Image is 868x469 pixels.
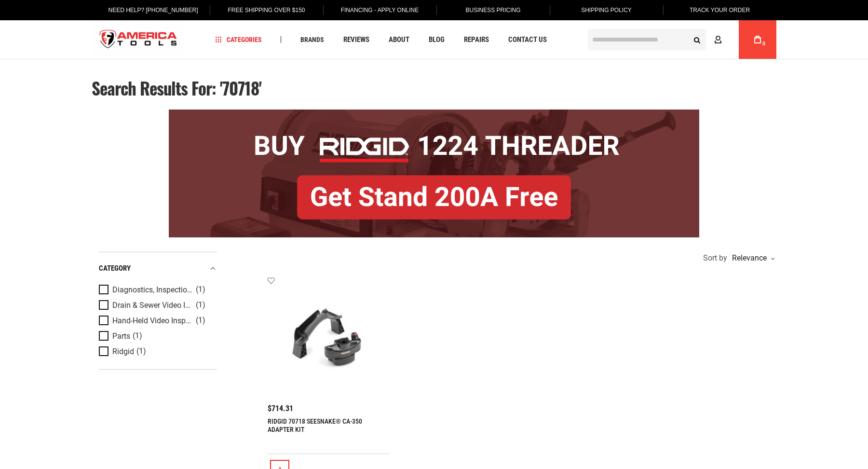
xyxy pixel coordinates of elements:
span: Hand-Held Video Inspection [112,317,193,325]
a: Blog [424,33,449,46]
span: (1) [136,347,146,356]
button: Search [688,30,706,49]
div: category [99,262,217,275]
span: (1) [196,317,205,325]
a: Diagnostics, Inspection & Locating (1) [99,285,215,295]
span: (1) [196,301,205,309]
span: Parts [112,332,130,341]
a: Categories [211,33,266,46]
img: RIDGID 70718 SEESNAKE® CA-350 ADAPTER KIT [277,286,380,389]
span: Reviews [343,36,369,43]
a: Hand-Held Video Inspection (1) [99,316,215,326]
span: Brands [300,36,324,43]
span: 0 [762,41,765,46]
span: $714.31 [268,405,293,413]
a: Drain & Sewer Video Inspection (1) [99,300,215,311]
span: Sort by [703,254,727,262]
span: Shipping Policy [581,7,632,14]
a: store logo [92,22,185,58]
span: Repairs [464,36,489,43]
a: RIDGID 70718 SEESNAKE® CA-350 ADAPTER KIT [268,417,362,433]
span: Contact Us [508,36,547,43]
span: Categories [216,36,262,43]
span: About [389,36,409,43]
img: BOGO: Buy RIDGID® 1224 Threader, Get Stand 200A Free! [169,110,699,237]
span: Ridgid [112,347,134,356]
a: Contact Us [504,33,551,46]
span: (1) [196,286,205,294]
a: Reviews [339,33,374,46]
div: Product Filters [99,252,217,370]
a: Parts (1) [99,331,215,342]
span: Blog [429,36,445,43]
a: 0 [748,20,767,59]
span: Search results for: '70718' [92,75,261,100]
span: (1) [133,332,142,340]
span: Drain & Sewer Video Inspection [112,301,193,310]
a: About [384,33,414,46]
a: Repairs [460,33,493,46]
span: Diagnostics, Inspection & Locating [112,286,193,294]
div: Relevance [730,254,774,262]
a: BOGO: Buy RIDGID® 1224 Threader, Get Stand 200A Free! [169,110,699,117]
a: Ridgid (1) [99,346,215,357]
img: America Tools [92,22,185,58]
a: Brands [296,33,328,46]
